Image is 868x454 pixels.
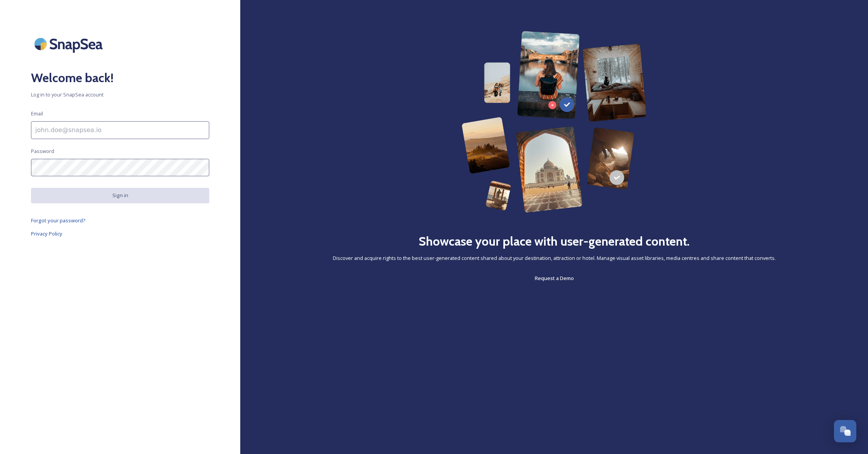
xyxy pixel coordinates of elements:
img: 63b42ca75bacad526042e722_Group%20154-p-800.png [462,31,647,213]
span: Discover and acquire rights to the best user-generated content shared about your destination, att... [333,255,776,262]
button: Sign in [31,188,209,203]
input: john.doe@snapsea.io [31,121,209,139]
span: Forgot your password? [31,217,86,224]
span: Request a Demo [535,275,574,282]
a: Forgot your password? [31,216,209,225]
img: SnapSea Logo [31,31,108,57]
span: Log in to your SnapSea account [31,91,209,98]
span: Email [31,110,43,117]
a: Privacy Policy [31,229,209,238]
span: Privacy Policy [31,230,62,237]
h2: Showcase your place with user-generated content. [418,232,690,251]
a: Request a Demo [535,273,574,283]
h2: Welcome back! [31,69,209,87]
span: Password [31,148,54,155]
button: Open Chat [834,420,856,442]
